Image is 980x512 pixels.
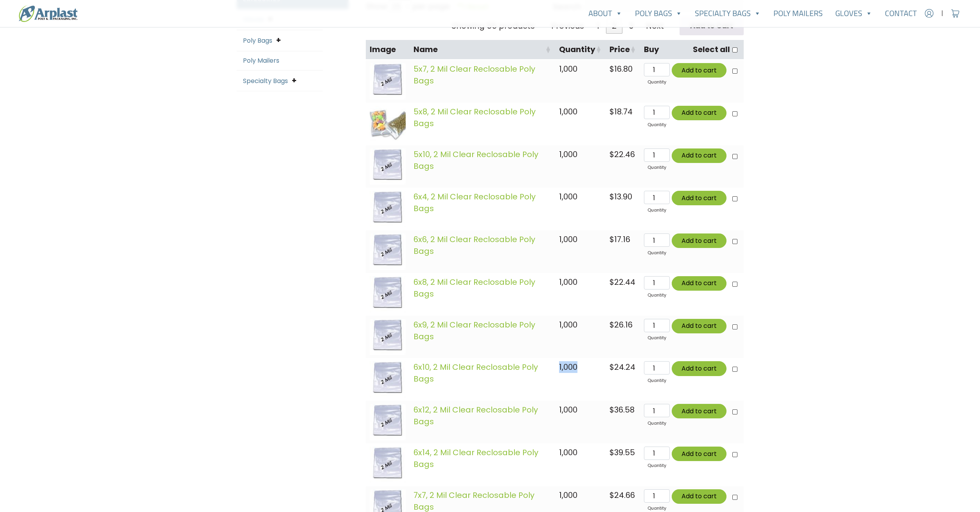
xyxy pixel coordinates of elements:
[243,56,279,65] a: Poly Mailers
[610,191,632,202] bdi: 13.90
[610,277,635,288] bdi: 22.44
[644,63,669,76] input: Qty
[559,191,577,202] span: 1,000
[414,63,535,86] a: 5x7, 2 Mil Clear Reclosable Poly Bags
[19,5,77,22] img: logo
[610,63,633,74] bdi: 16.80
[366,40,410,60] th: Image
[644,489,669,503] input: Qty
[610,149,614,160] span: $
[610,149,635,160] bdi: 22.46
[644,361,669,375] input: Qty
[414,277,535,299] a: 6x8, 2 Mil Clear Reclosable Poly Bags
[559,63,577,74] span: 1,000
[672,191,726,205] button: Add to cart
[672,361,726,376] button: Add to cart
[370,106,406,142] img: images
[370,319,406,355] img: images
[414,404,538,427] a: 6x12, 2 Mil Clear Reclosable Poly Bags
[370,276,406,313] img: images
[414,234,535,257] a: 6x6, 2 Mil Clear Reclosable Poly Bags
[243,76,288,85] a: Specialty Bags
[610,319,633,330] bdi: 26.16
[610,191,614,202] span: $
[610,63,614,74] span: $
[610,106,633,117] bdi: 18.74
[829,5,879,21] a: Gloves
[629,5,689,21] a: Poly Bags
[672,106,726,120] button: Add to cart
[644,148,669,162] input: Qty
[644,106,669,119] input: Qty
[672,489,726,504] button: Add to cart
[672,447,726,461] button: Add to cart
[767,5,829,21] a: Poly Mailers
[243,36,272,45] a: Poly Bags
[555,40,606,60] th: Quantity: activate to sort column ascending
[559,447,577,458] span: 1,000
[610,490,635,501] bdi: 24.66
[672,63,726,78] button: Add to cart
[370,148,406,185] img: images
[370,233,406,270] img: images
[559,490,577,501] span: 1,000
[370,447,406,483] img: images
[644,276,669,289] input: Qty
[672,276,726,291] button: Add to cart
[672,148,726,163] button: Add to cart
[559,234,577,245] span: 1,000
[370,63,406,100] img: images
[414,319,535,342] a: 6x9, 2 Mil Clear Reclosable Poly Bags
[610,106,614,117] span: $
[610,404,614,415] span: $
[610,234,614,245] span: $
[414,149,538,172] a: 5x10, 2 Mil Clear Reclosable Poly Bags
[370,191,406,227] img: images
[610,447,614,458] span: $
[610,234,630,245] bdi: 17.16
[610,362,635,373] bdi: 24.24
[559,404,577,415] span: 1,000
[672,404,726,418] button: Add to cart
[672,233,726,248] button: Add to cart
[610,277,614,288] span: $
[644,404,669,417] input: Qty
[644,319,669,332] input: Qty
[644,447,669,460] input: Qty
[693,44,730,55] label: Select all
[559,106,577,117] span: 1,000
[610,447,635,458] bdi: 39.55
[610,319,614,330] span: $
[644,233,669,247] input: Qty
[689,5,767,21] a: Specialty Bags
[410,40,555,60] th: Name: activate to sort column ascending
[414,362,538,384] a: 6x10, 2 Mil Clear Reclosable Poly Bags
[370,361,406,398] img: images
[610,490,614,501] span: $
[559,277,577,288] span: 1,000
[610,404,635,415] bdi: 36.58
[370,404,406,440] img: images
[414,191,536,214] a: 6x4, 2 Mil Clear Reclosable Poly Bags
[582,5,629,21] a: About
[672,319,726,333] button: Add to cart
[941,9,943,18] span: |
[559,149,577,160] span: 1,000
[414,447,538,470] a: 6x14, 2 Mil Clear Reclosable Poly Bags
[559,319,577,330] span: 1,000
[644,191,669,204] input: Qty
[606,40,640,60] th: Price: activate to sort column ascending
[640,40,743,60] th: BuySelect all
[414,106,536,129] a: 5x8, 2 Mil Clear Reclosable Poly Bags
[610,362,614,373] span: $
[879,5,923,21] a: Contact
[559,362,577,373] span: 1,000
